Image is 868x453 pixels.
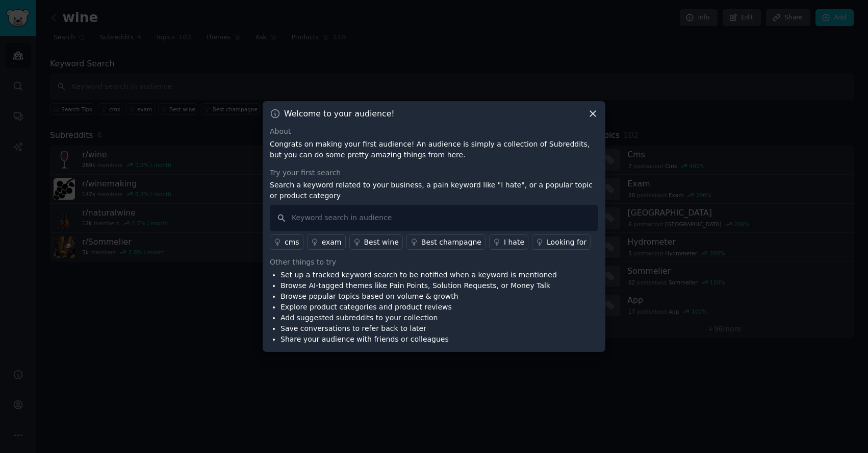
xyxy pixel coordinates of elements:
div: Other things to try [270,257,598,268]
li: Explore product categories and product reviews [280,302,557,313]
div: Looking for [547,237,586,248]
div: I hate [504,237,524,248]
div: Best champagne [421,237,481,248]
div: Try your first search [270,168,598,178]
p: Search a keyword related to your business, a pain keyword like "I hate", or a popular topic or pr... [270,180,598,201]
li: Save conversations to refer back to later [280,323,557,334]
div: Best wine [364,237,399,248]
li: Share your audience with friends or colleagues [280,334,557,345]
a: Best wine [349,234,403,250]
a: Looking for [532,234,591,250]
a: Best champagne [406,234,486,250]
input: Keyword search in audience [270,205,598,231]
h3: Welcome to your audience! [284,108,395,119]
a: cms [270,234,303,250]
div: exam [322,237,342,248]
a: exam [307,234,346,250]
p: Congrats on making your first audience! An audience is simply a collection of Subreddits, but you... [270,139,598,160]
div: About [270,126,598,137]
li: Set up a tracked keyword search to be notified when a keyword is mentioned [280,270,557,280]
li: Add suggested subreddits to your collection [280,313,557,323]
li: Browse popular topics based on volume & growth [280,291,557,302]
li: Browse AI-tagged themes like Pain Points, Solution Requests, or Money Talk [280,280,557,291]
div: cms [285,237,299,248]
a: I hate [489,234,528,250]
